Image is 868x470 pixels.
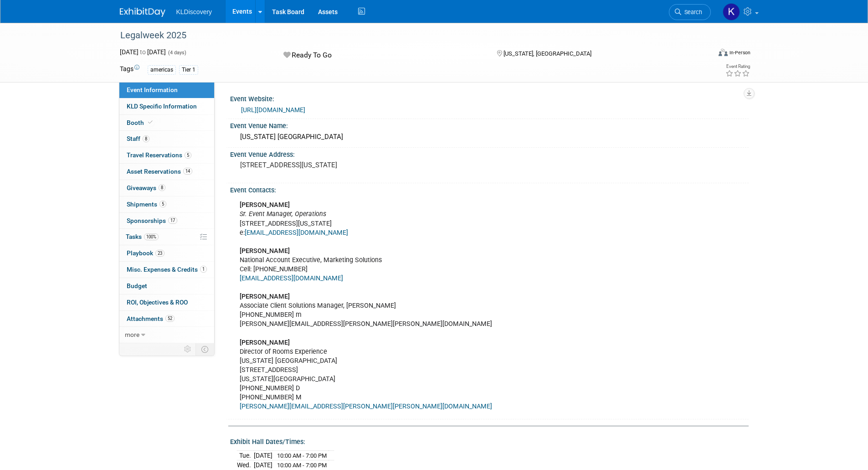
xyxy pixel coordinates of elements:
span: more [125,331,139,338]
a: Misc. Expenses & Credits1 [119,262,214,278]
span: (4 days) [167,50,186,56]
a: [EMAIL_ADDRESS][DOMAIN_NAME] [245,229,348,237]
div: Tier 1 [179,65,198,75]
b: [PERSON_NAME] [240,293,290,300]
span: KLD Specific Information [127,103,197,110]
span: [DATE] [DATE] [120,48,166,56]
div: americas [148,65,176,75]
a: Playbook23 [119,245,214,261]
a: Sponsorships17 [119,213,214,229]
pre: [STREET_ADDRESS][US_STATE] [240,161,436,169]
span: 10:00 AM - 7:00 PM [277,452,327,459]
span: 23 [155,250,164,257]
span: [US_STATE], [GEOGRAPHIC_DATA] [503,50,591,57]
img: ExhibitDay [120,8,165,17]
div: Event Venue Address: [230,148,749,159]
i: Sr. Event Manager, Operations [240,210,326,218]
span: 52 [165,315,175,322]
td: Tue. [237,450,254,460]
span: Staff [127,135,149,142]
span: Booth [127,119,154,126]
span: Tasks [126,233,159,240]
span: 8 [159,184,165,191]
a: Attachments52 [119,311,214,327]
td: Toggle Event Tabs [195,343,214,355]
span: Budget [127,282,147,289]
div: Event Venue Name: [230,119,749,130]
a: [EMAIL_ADDRESS][DOMAIN_NAME] [240,274,343,282]
img: Format-Inperson.png [719,49,728,56]
b: [PERSON_NAME] [240,247,290,255]
b: [PERSON_NAME] [240,201,290,209]
a: Search [669,4,711,20]
div: Event Rating [725,64,750,69]
span: Shipments [127,201,166,208]
span: 8 [143,135,149,142]
span: 1 [200,266,207,273]
a: KLD Specific Information [119,98,214,114]
a: Tasks100% [119,229,214,245]
a: ROI, Objectives & ROO [119,294,214,310]
span: Travel Reservations [127,151,191,159]
td: Personalize Event Tab Strip [180,343,196,355]
div: Event Contacts: [230,183,749,195]
a: Staff8 [119,131,214,147]
div: [US_STATE] [GEOGRAPHIC_DATA] [237,130,742,144]
div: [STREET_ADDRESS][US_STATE] e: National Account Executive, Marketing Solutions Cell: [PHONE_NUMBER... [233,196,647,416]
span: Misc. Expenses & Credits [127,266,207,273]
span: Giveaways [127,184,165,191]
b: [PERSON_NAME] [240,339,290,346]
div: Ready To Go [281,47,482,63]
a: [URL][DOMAIN_NAME] [241,106,305,114]
div: Legalweek 2025 [117,27,697,44]
span: 17 [168,217,177,224]
a: more [119,327,214,343]
a: Travel Reservations5 [119,147,214,163]
td: [DATE] [254,450,272,460]
span: 5 [185,152,191,159]
a: Budget [119,278,214,294]
a: [PERSON_NAME][EMAIL_ADDRESS][PERSON_NAME][PERSON_NAME][DOMAIN_NAME] [240,403,492,410]
a: Asset Reservations14 [119,164,214,180]
a: Booth [119,115,214,131]
span: 10:00 AM - 7:00 PM [277,462,327,469]
a: Shipments5 [119,196,214,212]
div: Exhibit Hall Dates/Times: [230,435,749,446]
span: Asset Reservations [127,168,192,175]
div: Event Website: [230,92,749,103]
span: 100% [144,233,159,240]
span: to [139,48,147,56]
div: In-Person [729,49,750,56]
span: KLDiscovery [176,8,212,15]
span: Sponsorships [127,217,177,224]
span: Search [681,9,702,15]
span: 14 [183,168,192,175]
div: Event Format [657,47,751,61]
a: Event Information [119,82,214,98]
span: 5 [159,201,166,207]
img: Kelly Sackett [723,3,740,21]
i: Booth reservation complete [148,120,153,125]
a: Giveaways8 [119,180,214,196]
span: Playbook [127,249,164,257]
span: Attachments [127,315,175,322]
span: Event Information [127,86,178,93]
td: Tags [120,64,139,75]
span: ROI, Objectives & ROO [127,299,188,306]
